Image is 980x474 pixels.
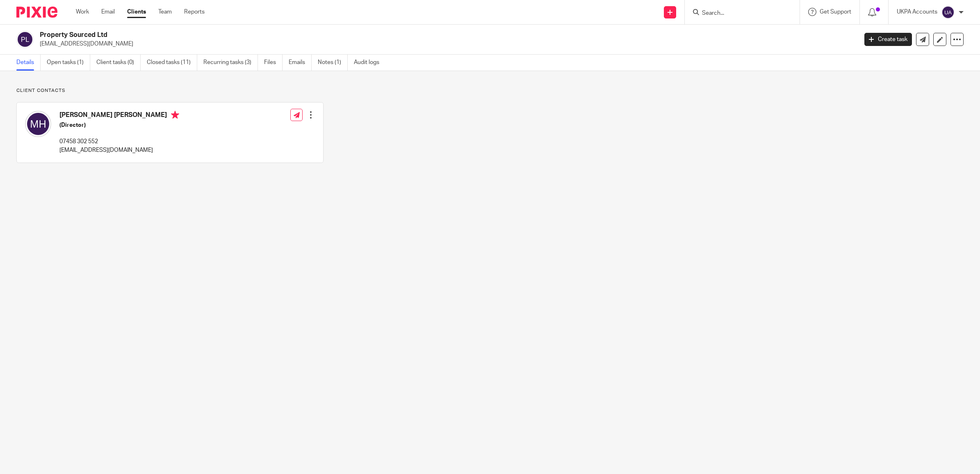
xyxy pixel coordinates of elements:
[59,146,179,154] p: [EMAIL_ADDRESS][DOMAIN_NAME]
[864,33,912,46] a: Create task
[171,111,179,119] i: Primary
[25,111,51,137] img: svg%3E
[897,8,937,16] p: UKPA Accounts
[59,111,179,121] h4: [PERSON_NAME] [PERSON_NAME]
[47,55,90,71] a: Open tasks (1)
[916,33,929,46] a: Send new email
[933,33,946,46] a: Edit client
[264,55,283,71] a: Files
[147,55,197,71] a: Closed tasks (11)
[127,8,146,16] a: Clients
[16,55,41,71] a: Details
[820,9,851,15] span: Get Support
[203,55,258,71] a: Recurring tasks (3)
[59,121,179,129] h5: (Director)
[289,55,312,71] a: Emails
[16,7,57,18] img: Pixie
[96,55,141,71] a: Client tasks (0)
[184,8,205,16] a: Reports
[354,55,385,71] a: Audit logs
[76,8,89,16] a: Work
[101,8,115,16] a: Email
[701,10,775,17] input: Search
[16,31,34,48] img: svg%3E
[59,137,179,146] p: 07458 302 552
[16,87,324,94] p: Client contacts
[40,31,690,39] h2: Property Sourced Ltd
[318,55,348,71] a: Notes (1)
[158,8,172,16] a: Team
[40,40,852,48] p: [EMAIL_ADDRESS][DOMAIN_NAME]
[941,6,955,19] img: svg%3E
